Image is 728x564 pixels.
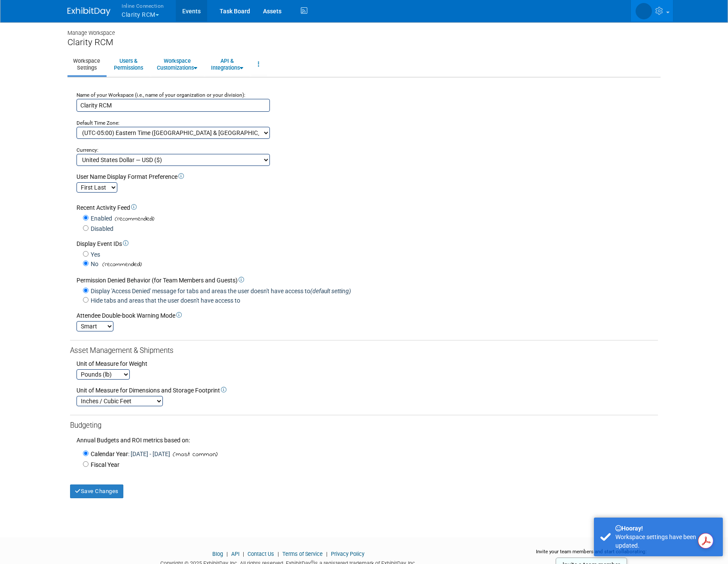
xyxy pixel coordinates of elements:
[122,1,164,10] span: Inline Connection
[282,551,323,557] a: Terms of Service
[67,21,661,37] div: Manage Workspace
[70,420,658,431] div: Budgeting
[112,215,154,224] span: (recommended)
[151,54,203,75] a: WorkspaceCustomizations
[231,551,239,557] a: API
[636,3,652,19] img: Brian Lew
[615,524,716,533] div: Hooray!
[89,296,240,305] label: Hide tabs and areas that the user doesn't have access to
[615,533,716,550] div: Workspace settings have been updated.
[76,276,658,285] div: Permission Denied Behavior (for Team Members and Guests)
[331,551,364,557] a: Privacy Policy
[70,346,658,356] div: Asset Management & Shipments
[89,224,113,233] label: Disabled
[76,120,119,126] small: Default Time Zone:
[76,311,658,320] div: Attendee Double-book Warning Mode
[89,214,112,223] label: Enabled
[170,450,217,460] span: (most common)
[241,551,246,557] span: |
[89,250,100,259] label: Yes
[91,461,119,468] span: Fiscal Year
[76,147,98,153] small: Currency:
[324,551,330,557] span: |
[76,92,245,98] small: Name of your Workspace (i.e., name of your organization or your division):
[522,548,661,561] div: Invite your team members and start collaborating:
[67,7,110,16] img: ExhibitDay
[275,551,281,557] span: |
[76,203,658,212] div: Recent Activity Feed
[67,37,661,48] div: Clarity RCM
[89,450,170,458] label: : [DATE] - [DATE]
[100,260,142,269] span: (recommended)
[310,288,351,294] i: (default setting)
[224,551,230,557] span: |
[108,54,149,75] a: Users &Permissions
[76,239,658,248] div: Display Event IDs
[76,386,658,395] div: Unit of Measure for Dimensions and Storage Footprint
[70,431,658,444] div: Annual Budgets and ROI metrics based on:
[205,54,249,75] a: API &Integrations
[248,551,274,557] a: Contact Us
[76,99,270,112] input: Name of your organization
[89,260,98,268] label: No
[212,551,223,557] a: Blog
[76,172,658,181] div: User Name Display Format Preference
[89,287,351,295] label: Display 'Access Denied' message for tabs and areas the user doesn't have access to
[91,451,128,457] span: Calendar Year
[70,484,123,498] button: Save Changes
[76,359,658,368] div: Unit of Measure for Weight
[67,54,106,75] a: WorkspaceSettings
